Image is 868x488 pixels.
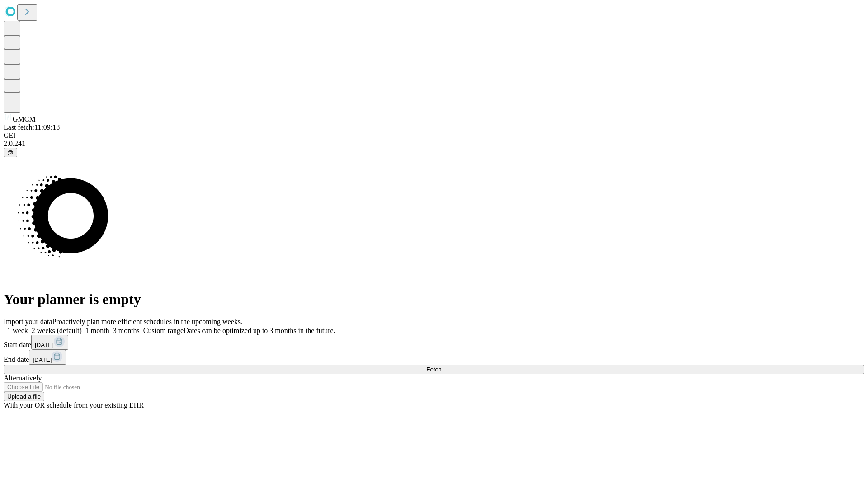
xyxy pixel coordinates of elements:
[33,357,52,363] span: [DATE]
[32,327,82,334] span: 2 weeks (default)
[143,327,184,334] span: Custom range
[4,131,864,140] div: GEI
[184,327,335,334] span: Dates can be optimized up to 3 months in the future.
[4,365,864,374] button: Fetch
[29,350,66,365] button: [DATE]
[4,374,42,382] span: Alternatively
[4,350,864,365] div: End date
[4,123,60,131] span: Last fetch: 11:09:18
[31,335,68,350] button: [DATE]
[7,327,28,334] span: 1 week
[4,318,52,325] span: Import your data
[4,140,864,148] div: 2.0.241
[4,291,864,308] h1: Your planner is empty
[426,366,441,373] span: Fetch
[52,318,242,325] span: Proactively plan more efficient schedules in the upcoming weeks.
[113,327,140,334] span: 3 months
[35,342,54,348] span: [DATE]
[4,148,17,157] button: @
[4,392,44,401] button: Upload a file
[85,327,109,334] span: 1 month
[4,401,144,409] span: With your OR schedule from your existing EHR
[13,115,36,123] span: GMCM
[4,335,864,350] div: Start date
[7,149,14,156] span: @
